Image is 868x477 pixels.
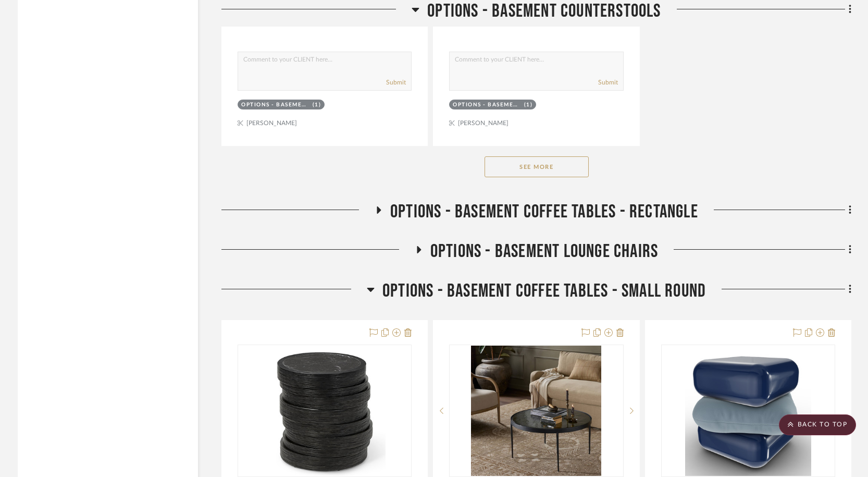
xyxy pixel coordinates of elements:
span: OPTIONS - BASEMENT LOUNGE CHAIRS [430,240,658,263]
div: OPTIONS - BASEMENT COUNTERSTOOLS [453,101,522,109]
button: Submit [598,78,618,87]
div: OPTIONS - BASEMENT COUNTERSTOOLS [241,101,310,109]
scroll-to-top-button: BACK TO TOP [779,414,856,435]
button: See More [485,156,589,177]
span: OPTIONS - BASEMENT COFFEE TABLES - SMALL ROUND [382,280,706,302]
img: PALECEK BOWERY SIDE TABLE- SHORT BLACK 18.5"W X 17'D X 18.5"H [264,346,386,476]
img: POLTRONA FRAU SQUASH SIDE TABLE 21.25"W X 21.25"D X 18"H [685,346,811,476]
div: (1) [524,101,533,109]
span: OPTIONS - BASEMENT COFFEE TABLES - RECTANGLE [390,201,698,223]
button: Submit [386,78,406,87]
div: (1) [313,101,321,109]
img: Four Hands Yoko Nesting Table in Moss Cast Glass - Lg 32"Diax16H; Sm 20Diax18H [471,346,601,476]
